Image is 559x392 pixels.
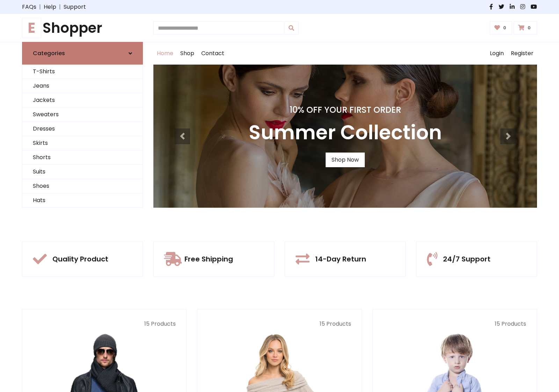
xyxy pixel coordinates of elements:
span: E [22,18,41,38]
span: 0 [526,25,532,31]
a: Jackets [22,93,143,108]
a: Home [153,42,177,65]
a: Dresses [22,122,143,136]
a: 0 [490,21,513,35]
h3: Summer Collection [249,121,442,144]
h5: 24/7 Support [443,255,491,263]
span: | [36,3,44,11]
h1: Shopper [22,20,143,36]
span: | [56,3,64,11]
h5: 14-Day Return [315,255,366,263]
a: Support [64,3,86,11]
a: Contact [198,42,228,65]
h5: Free Shipping [184,255,233,263]
a: Categories [22,42,143,65]
a: Skirts [22,136,143,150]
a: Shop [177,42,198,65]
a: Register [507,42,537,65]
p: 15 Products [208,320,351,328]
h5: Quality Product [52,255,108,263]
a: Suits [22,165,143,179]
a: EShopper [22,20,143,36]
a: T-Shirts [22,65,143,79]
a: 0 [514,21,537,35]
p: 15 Products [33,320,176,328]
a: Login [486,42,507,65]
a: Hats [22,193,143,208]
a: Shorts [22,150,143,165]
h6: Categories [33,50,65,57]
h4: 10% Off Your First Order [249,105,442,115]
a: FAQs [22,3,36,11]
a: Help [44,3,56,11]
a: Sweaters [22,108,143,122]
a: Jeans [22,79,143,93]
span: 0 [501,25,508,31]
a: Shop Now [326,153,365,167]
p: 15 Products [383,320,526,328]
a: Shoes [22,179,143,193]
